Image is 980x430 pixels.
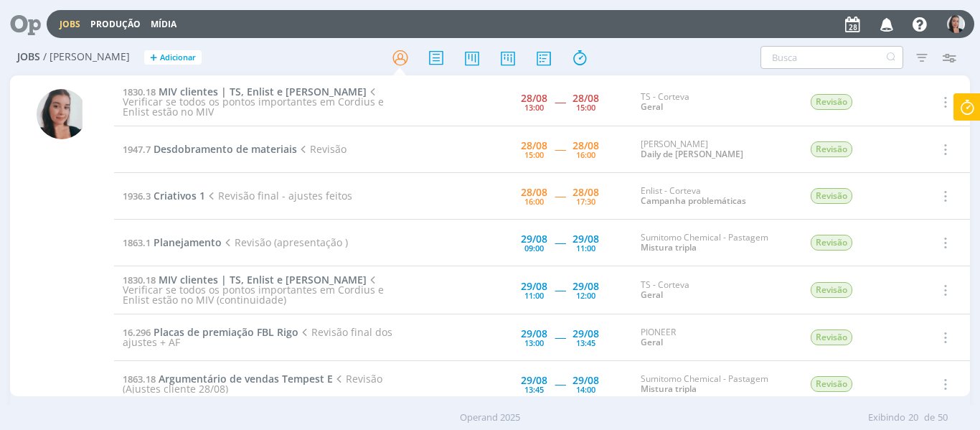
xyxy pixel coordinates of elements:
[524,385,544,393] div: 13:45
[946,11,966,37] button: C
[521,141,547,151] div: 28/08
[123,273,384,307] span: Verificar se todos os pontos importantes em Cordius e Enlist estão no MIV (continuidade)
[573,234,599,244] div: 29/08
[123,142,297,156] a: 1947.7Desdobramento de materiais
[811,141,852,157] span: Revisão
[123,189,205,202] a: 1936.3Criativos 1
[146,19,181,30] button: Mídia
[297,142,347,156] span: Revisão
[811,329,852,345] span: Revisão
[811,235,852,251] span: Revisão
[760,46,903,69] input: Busca
[924,411,935,425] span: de
[576,291,595,299] div: 12:00
[222,235,348,249] span: Revisão (apresentação )
[576,385,595,393] div: 14:00
[641,139,788,160] div: [PERSON_NAME]
[123,326,151,339] span: 16.296
[641,289,663,301] a: Geral
[524,103,544,111] div: 13:00
[123,325,298,339] a: 16.296Placas de premiação FBL Rigo
[123,85,367,98] a: 1830.18MIV clientes | TS, Enlist e [PERSON_NAME]
[576,339,595,347] div: 13:45
[123,372,333,385] a: 1863.18Argumentário de vendas Tempest E
[573,375,599,385] div: 29/08
[123,85,384,118] span: Verificar se todos os pontos importantes em Cordius e Enlist estão no MIV
[641,101,663,113] a: Geral
[160,53,196,62] span: Adicionar
[123,373,156,385] span: 1863.18
[521,187,547,197] div: 28/08
[524,291,544,299] div: 11:00
[86,19,145,30] button: Produção
[555,235,565,249] span: -----
[524,151,544,159] div: 15:00
[123,273,367,286] a: 1830.18MIV clientes | TS, Enlist e [PERSON_NAME]
[55,19,85,30] button: Jobs
[641,336,663,348] a: Geral
[576,197,595,205] div: 17:30
[123,143,151,156] span: 1947.7
[947,15,965,33] img: C
[154,142,297,156] span: Desdobramento de materiais
[123,372,382,396] span: Revisão (Ajustes cliente 28/08)
[938,411,948,425] span: 50
[37,89,87,139] img: C
[555,142,565,156] span: -----
[154,325,298,339] span: Placas de premiação FBL Rigo
[521,375,547,385] div: 29/08
[641,327,788,348] div: PIONEER
[811,376,852,392] span: Revisão
[524,244,544,252] div: 09:00
[641,374,788,395] div: Sumitomo Chemical - Pastagem
[641,195,746,207] a: Campanha problemáticas
[524,197,544,205] div: 16:00
[555,283,565,296] span: -----
[521,93,547,103] div: 28/08
[123,325,392,349] span: Revisão final dos ajustes + AF
[123,85,156,98] span: 1830.18
[576,103,595,111] div: 15:00
[811,282,852,298] span: Revisão
[521,234,547,244] div: 29/08
[154,189,205,202] span: Criativos 1
[151,18,176,30] a: Mídia
[573,281,599,291] div: 29/08
[641,383,697,395] a: Mistura tripla
[90,18,141,30] a: Produção
[641,148,743,160] a: Daily de [PERSON_NAME]
[641,186,788,207] div: Enlist - Corteva
[17,51,40,63] span: Jobs
[159,85,367,98] span: MIV clientes | TS, Enlist e [PERSON_NAME]
[641,280,788,301] div: TS - Corteva
[521,329,547,339] div: 29/08
[123,190,151,202] span: 1936.3
[811,94,852,110] span: Revisão
[555,95,565,108] span: -----
[123,274,156,286] span: 1830.18
[521,281,547,291] div: 29/08
[573,187,599,197] div: 28/08
[641,233,788,253] div: Sumitomo Chemical - Pastagem
[555,377,565,391] span: -----
[641,92,788,113] div: TS - Corteva
[123,236,151,249] span: 1863.1
[150,50,157,65] span: +
[573,329,599,339] div: 29/08
[43,51,130,63] span: / [PERSON_NAME]
[576,244,595,252] div: 11:00
[641,241,697,253] a: Mistura tripla
[159,273,367,286] span: MIV clientes | TS, Enlist e [PERSON_NAME]
[159,372,333,385] span: Argumentário de vendas Tempest E
[144,50,202,65] button: +Adicionar
[154,235,222,249] span: Planejamento
[524,339,544,347] div: 13:00
[908,411,918,425] span: 20
[60,18,80,30] a: Jobs
[555,189,565,202] span: -----
[555,330,565,344] span: -----
[811,188,852,204] span: Revisão
[123,235,222,249] a: 1863.1Planejamento
[573,93,599,103] div: 28/08
[205,189,352,202] span: Revisão final - ajustes feitos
